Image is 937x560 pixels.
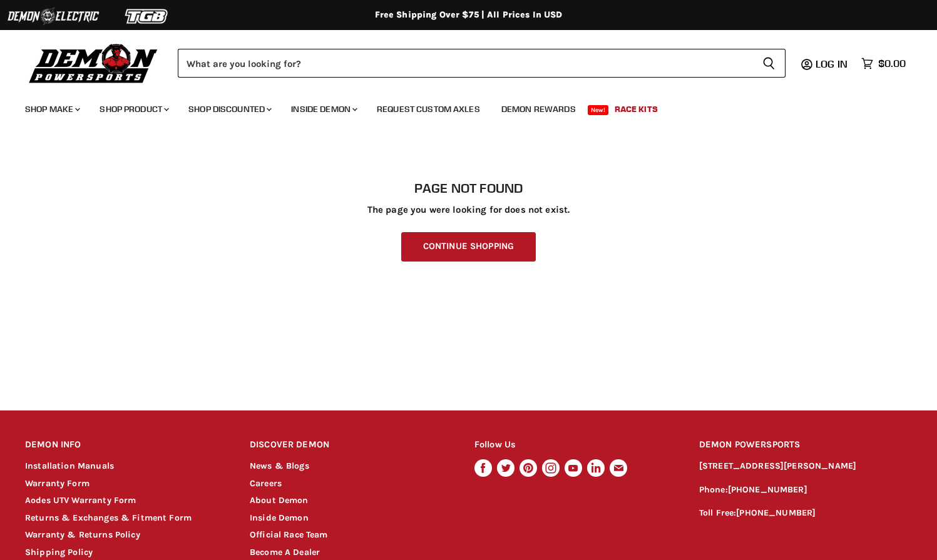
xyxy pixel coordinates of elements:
[878,58,906,69] span: $0.00
[588,105,609,115] span: New!
[752,49,786,78] button: Search
[855,54,912,73] a: $0.00
[699,430,912,460] h2: DEMON POWERSPORTS
[474,430,675,460] h2: Follow Us
[25,181,912,196] h1: Page not found
[6,4,100,28] img: Demon Electric Logo 2
[250,461,309,471] a: News & Blogs
[401,232,536,262] a: Continue Shopping
[25,430,226,460] h2: DEMON INFO
[728,484,807,495] a: [PHONE_NUMBER]
[492,96,585,122] a: Demon Rewards
[250,547,320,557] a: Become A Dealer
[178,49,786,78] form: Product
[90,96,177,122] a: Shop Product
[25,512,192,523] a: Returns & Exchanges & Fitment Form
[25,547,93,557] a: Shipping Policy
[179,96,279,122] a: Shop Discounted
[250,430,451,460] h2: DISCOVER DEMON
[25,41,162,85] img: Demon Powersports
[736,507,816,518] a: [PHONE_NUMBER]
[100,4,194,28] img: TGB Logo 2
[250,512,309,523] a: Inside Demon
[16,91,903,122] ul: Main menu
[699,483,912,497] p: Phone:
[250,529,328,540] a: Official Race Team
[699,459,912,474] p: [STREET_ADDRESS][PERSON_NAME]
[16,96,88,122] a: Shop Make
[25,205,912,215] p: The page you were looking for does not exist.
[810,58,855,69] a: Log in
[25,461,114,471] a: Installation Manuals
[250,478,282,489] a: Careers
[367,96,489,122] a: Request Custom Axles
[250,495,309,506] a: About Demon
[25,495,136,506] a: Aodes UTV Warranty Form
[178,49,752,78] input: Search
[25,529,140,540] a: Warranty & Returns Policy
[816,58,847,70] span: Log in
[282,96,365,122] a: Inside Demon
[699,506,912,521] p: Toll Free:
[25,478,90,489] a: Warranty Form
[605,96,667,122] a: Race Kits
